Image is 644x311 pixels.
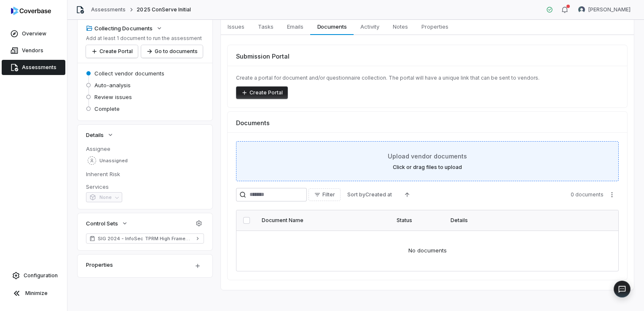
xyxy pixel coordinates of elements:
[236,118,270,127] span: Documents
[91,6,126,13] a: Assessments
[83,127,116,142] button: Details
[236,75,619,81] p: Create a portal for document and/or questionnaire collection. The portal will have a unique link ...
[86,183,204,190] dt: Services
[2,26,65,41] a: Overview
[3,285,64,302] button: Minimize
[2,43,65,58] a: Vendors
[314,21,350,32] span: Documents
[397,217,440,224] div: Status
[3,268,64,283] a: Configuration
[22,64,56,71] span: Assessments
[342,188,397,201] button: Sort byCreated at
[141,45,203,58] button: Go to documents
[94,105,120,113] span: Complete
[86,220,118,227] span: Control Sets
[588,6,631,13] span: [PERSON_NAME]
[399,188,416,201] button: Ascending
[86,233,204,244] a: SIG 2024 - InfoSec TPRM High Framework
[137,6,191,13] span: 2025 ConServe Initial
[86,24,153,32] div: Collecting Documents
[393,164,462,171] label: Click or drag files to upload
[236,231,618,271] td: No documents
[98,235,192,242] span: SIG 2024 - InfoSec TPRM High Framework
[11,7,51,15] img: logo-D7KZi-bG.svg
[357,21,383,32] span: Activity
[451,217,593,224] div: Details
[284,21,307,32] span: Emails
[404,191,411,198] svg: Ascending
[571,191,604,198] span: 0 documents
[83,21,165,36] button: Collecting Documents
[24,272,58,279] span: Configuration
[86,35,203,42] p: Add at least 1 document to run the assessment
[94,70,164,77] span: Collect vendor documents
[25,290,48,297] span: Minimize
[22,30,46,37] span: Overview
[86,145,204,153] dt: Assignee
[255,21,277,32] span: Tasks
[573,3,636,16] button: Travis Helton avatar[PERSON_NAME]
[578,6,585,13] img: Travis Helton avatar
[224,21,248,32] span: Issues
[309,188,341,201] button: Filter
[388,152,467,161] span: Upload vendor documents
[236,52,290,61] span: Submission Portal
[389,21,411,32] span: Notes
[605,188,619,201] button: More actions
[22,47,43,54] span: Vendors
[322,191,335,198] span: Filter
[236,86,288,99] button: Create Portal
[2,60,65,75] a: Assessments
[86,45,138,58] button: Create Portal
[94,81,131,89] span: Auto-analysis
[86,170,204,178] dt: Inherent Risk
[418,21,452,32] span: Properties
[99,158,128,164] span: Unassigned
[262,217,386,224] div: Document Name
[94,93,132,101] span: Review issues
[86,131,104,139] span: Details
[83,216,131,231] button: Control Sets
